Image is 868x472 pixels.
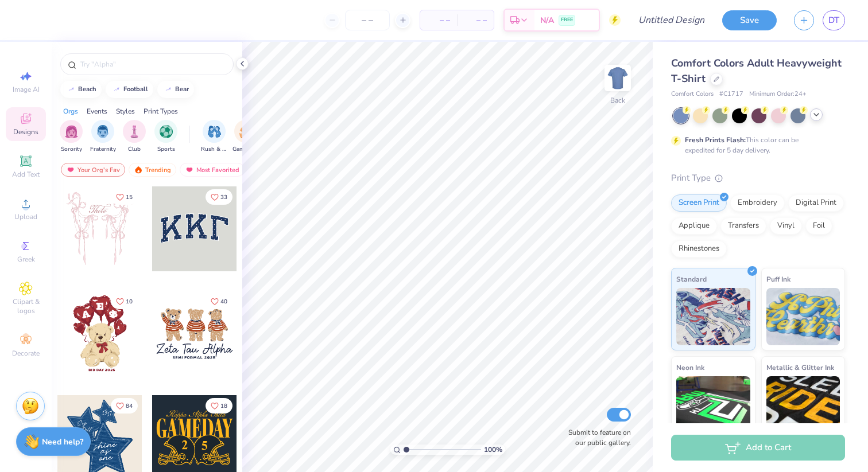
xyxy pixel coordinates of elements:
[123,86,148,92] div: football
[685,135,746,145] strong: Fresh Prints Flash:
[87,106,107,116] div: Events
[629,9,714,32] input: Untitled Design
[126,194,133,200] span: 15
[201,120,227,154] div: filter for Rush & Bid
[154,120,177,154] div: filter for Sports
[79,58,226,70] input: Try "Alpha"
[116,106,135,116] div: Styles
[128,125,141,138] img: Club Image
[208,125,221,138] img: Rush & Bid Image
[788,194,844,212] div: Digital Print
[42,436,83,447] strong: Need help?
[17,255,35,264] span: Greek
[12,170,40,179] span: Add Text
[126,299,133,305] span: 10
[126,403,133,409] span: 84
[206,189,232,205] button: Like
[111,398,138,414] button: Like
[766,361,834,373] span: Metallic & Glitter Ink
[540,14,554,26] span: N/A
[484,444,502,455] span: 100 %
[96,125,109,138] img: Fraternity Image
[676,288,750,345] img: Standard
[180,163,245,177] div: Most Favorited
[112,86,121,93] img: trend_line.gif
[206,398,232,414] button: Like
[464,14,487,26] span: – –
[60,120,83,154] div: filter for Sorority
[232,145,259,154] span: Game Day
[13,127,38,136] span: Designs
[206,294,232,309] button: Like
[766,288,840,345] img: Puff Ink
[78,86,96,92] div: beach
[671,194,727,212] div: Screen Print
[671,89,714,99] span: Comfort Colors
[730,194,785,212] div: Embroidery
[562,427,631,448] label: Submit to feature on our public gallery.
[685,135,826,155] div: This color can be expedited for 5 day delivery.
[220,299,227,305] span: 40
[123,120,146,154] button: filter button
[61,163,125,177] div: Your Org's Fav
[6,297,46,315] span: Clipart & logos
[164,86,173,93] img: trend_line.gif
[185,166,194,174] img: most_fav.gif
[671,240,727,258] div: Rhinestones
[345,10,390,30] input: – –
[722,10,777,30] button: Save
[805,217,832,235] div: Foil
[671,56,842,85] span: Comfort Colors Adult Heavyweight T-Shirt
[160,125,173,138] img: Sports Image
[770,217,802,235] div: Vinyl
[90,145,116,154] span: Fraternity
[606,67,629,89] img: Back
[828,14,839,27] span: DT
[676,376,750,434] img: Neon Ink
[14,212,37,221] span: Upload
[157,145,175,154] span: Sports
[65,125,78,138] img: Sorority Image
[766,273,790,285] span: Puff Ink
[154,120,177,154] button: filter button
[60,120,83,154] button: filter button
[561,16,573,24] span: FREE
[232,120,259,154] button: filter button
[220,403,227,409] span: 18
[67,86,76,93] img: trend_line.gif
[232,120,259,154] div: filter for Game Day
[60,81,102,98] button: beach
[427,14,450,26] span: – –
[123,120,146,154] div: filter for Club
[201,120,227,154] button: filter button
[676,361,704,373] span: Neon Ink
[220,194,227,200] span: 33
[766,376,840,434] img: Metallic & Glitter Ink
[106,81,153,98] button: football
[90,120,116,154] button: filter button
[719,89,743,99] span: # C1717
[111,189,138,205] button: Like
[201,145,227,154] span: Rush & Bid
[128,145,141,154] span: Club
[671,171,845,185] div: Print Type
[129,163,176,177] div: Trending
[671,217,717,235] div: Applique
[12,349,40,358] span: Decorate
[720,217,766,235] div: Transfers
[63,106,78,116] div: Orgs
[144,106,178,116] div: Print Types
[749,89,807,99] span: Minimum Order: 24 +
[61,145,82,154] span: Sorority
[90,120,116,154] div: filter for Fraternity
[134,166,143,174] img: trending.gif
[610,95,625,106] div: Back
[66,166,75,174] img: most_fav.gif
[111,294,138,309] button: Like
[13,85,40,94] span: Image AI
[676,273,707,285] span: Standard
[175,86,189,92] div: bear
[239,125,253,138] img: Game Day Image
[823,10,845,30] a: DT
[157,81,194,98] button: bear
